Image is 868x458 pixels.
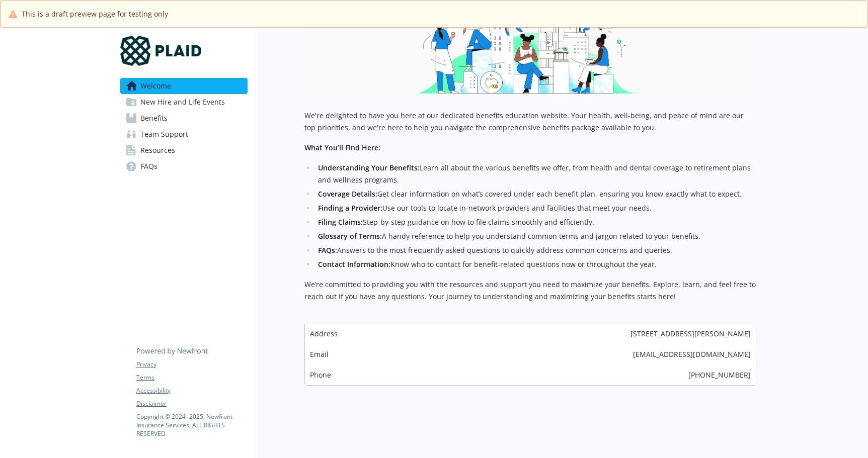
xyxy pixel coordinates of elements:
a: Welcome [120,78,248,94]
span: Welcome [140,78,171,94]
span: [STREET_ADDRESS][PERSON_NAME] [630,328,751,339]
span: This is a draft preview page for testing only [22,9,168,19]
a: Accessibility [136,386,247,395]
span: [PHONE_NUMBER] [688,370,751,380]
a: Team Support [120,126,248,142]
a: Disclaimer [136,399,247,408]
span: Resources [140,142,175,158]
li: Get clear information on what’s covered under each benefit plan, ensuring you know exactly what t... [315,188,756,200]
strong: FAQs: [318,245,337,255]
p: We're delighted to have you here at our dedicated benefits education website. Your health, well-b... [304,110,756,134]
strong: Understanding Your Benefits: [318,163,420,172]
span: Phone [310,370,331,380]
a: Resources [120,142,248,158]
li: Know who to contact for benefit-related questions now or throughout the year. [315,258,756,270]
p: Copyright © 2024 - 2025 , Newfront Insurance Services, ALL RIGHTS RESERVED [136,412,247,438]
li: A handy reference to help you understand common terms and jargon related to your benefits. [315,230,756,242]
span: Address [310,328,338,339]
a: Terms [136,373,247,382]
span: Team Support [140,126,188,142]
strong: Coverage Details: [318,189,377,199]
strong: Finding a Provider: [318,203,382,213]
a: New Hire and Life Events [120,94,248,110]
a: Benefits [120,110,248,126]
p: We’re committed to providing you with the resources and support you need to maximize your benefit... [304,279,756,303]
span: [EMAIL_ADDRESS][DOMAIN_NAME] [633,349,751,359]
span: New Hire and Life Events [140,94,225,110]
li: Step-by-step guidance on how to file claims smoothly and efficiently. [315,216,756,228]
li: Learn all about the various benefits we offer, from health and dental coverage to retirement plan... [315,162,756,186]
a: FAQs [120,158,248,174]
strong: Filing Claims: [318,217,363,227]
span: Email [310,349,329,359]
li: Use our tools to locate in-network providers and facilities that meet your needs. [315,202,756,214]
li: Answers to the most frequently asked questions to quickly address common concerns and queries. [315,244,756,256]
span: FAQs [140,158,157,174]
strong: Contact Information: [318,259,390,269]
span: Benefits [140,110,168,126]
strong: Glossary of Terms: [318,231,382,241]
strong: What You’ll Find Here: [304,143,380,152]
a: Privacy [136,360,247,369]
